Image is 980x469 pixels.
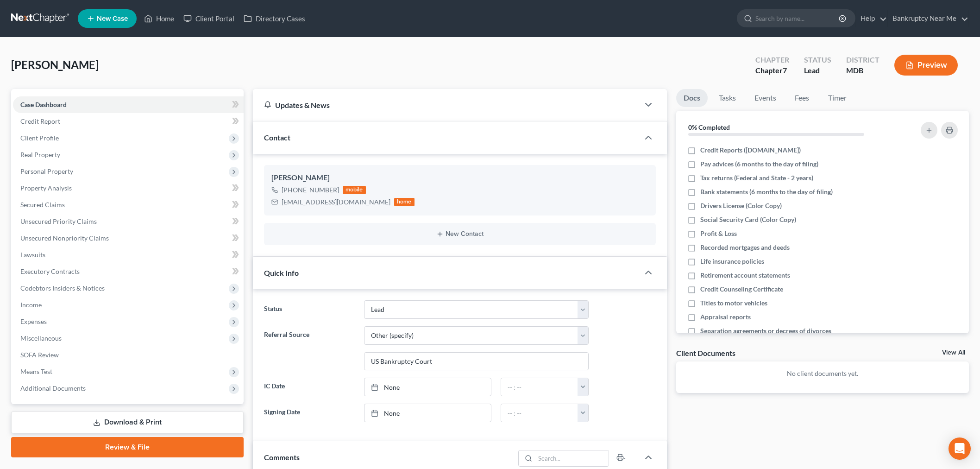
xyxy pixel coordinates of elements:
span: Real Property [20,151,60,158]
div: [PHONE_NUMBER] [282,185,339,195]
a: Lawsuits [13,247,244,263]
span: Codebtors Insiders & Notices [20,284,105,292]
input: -- : -- [501,404,578,422]
div: [EMAIL_ADDRESS][DOMAIN_NAME] [282,197,390,207]
label: Status [259,300,359,319]
span: Contact [264,133,290,142]
span: Profit & Loss [700,229,737,238]
strong: 0% Completed [688,123,730,131]
div: Updates & News [264,100,628,110]
input: -- : -- [501,378,578,396]
span: Means Test [20,368,52,375]
a: Events [747,89,784,107]
a: Fees [787,89,817,107]
span: Life insurance policies [700,257,764,266]
span: Recorded mortgages and deeds [700,243,790,252]
div: Lead [804,65,831,76]
a: Home [139,10,179,27]
p: No client documents yet. [684,369,962,378]
a: Directory Cases [239,10,310,27]
a: Unsecured Nonpriority Claims [13,230,244,247]
a: Tasks [711,89,743,107]
input: Search... [535,450,609,466]
div: Chapter [755,55,789,65]
span: Separation agreements or decrees of divorces [700,326,831,336]
a: None [364,378,491,396]
label: IC Date [259,378,359,396]
div: Chapter [755,65,789,76]
span: Executory Contracts [20,267,80,275]
a: Review & File [11,437,244,457]
span: Lawsuits [20,251,45,259]
span: Credit Counseling Certificate [700,285,783,294]
a: Secured Claims [13,196,244,213]
span: Comments [264,453,300,462]
span: Case Dashboard [20,101,67,108]
a: View All [942,349,965,356]
a: Property Analysis [13,180,244,196]
span: [PERSON_NAME] [11,58,99,71]
span: Appraisal reports [700,312,751,322]
span: Expenses [20,317,47,325]
label: Signing Date [259,404,359,422]
span: Social Security Card (Color Copy) [700,215,796,224]
span: Credit Reports ([DOMAIN_NAME]) [700,146,801,155]
span: Property Analysis [20,184,72,192]
span: Quick Info [264,268,299,277]
div: [PERSON_NAME] [271,172,648,184]
button: Preview [894,55,958,76]
a: Executory Contracts [13,263,244,280]
div: home [394,198,415,206]
span: Secured Claims [20,201,65,209]
div: Status [804,55,831,65]
a: Client Portal [179,10,239,27]
span: Pay advices (6 months to the day of filing) [700,159,818,169]
span: Retirement account statements [700,271,790,280]
input: Search by name... [755,10,840,27]
div: MDB [846,65,879,76]
a: Case Dashboard [13,96,244,113]
span: Income [20,301,42,309]
span: Unsecured Priority Claims [20,217,97,225]
button: New Contact [271,230,648,238]
span: New Case [97,15,128,22]
span: 7 [783,66,787,75]
a: Docs [676,89,708,107]
span: Credit Report [20,117,60,125]
span: SOFA Review [20,351,59,359]
a: SOFA Review [13,347,244,363]
a: Bankruptcy Near Me [888,10,968,27]
a: Help [856,10,887,27]
div: Client Documents [676,348,735,358]
span: Client Profile [20,134,59,142]
a: Unsecured Priority Claims [13,213,244,230]
span: Unsecured Nonpriority Claims [20,234,109,242]
span: Titles to motor vehicles [700,298,767,308]
span: Miscellaneous [20,334,62,342]
input: Other Referral Source [364,353,588,370]
a: Credit Report [13,113,244,130]
span: Bank statements (6 months to the day of filing) [700,187,833,196]
div: District [846,55,879,65]
span: Additional Documents [20,384,86,392]
a: Timer [821,89,854,107]
span: Tax returns (Federal and State - 2 years) [700,173,813,183]
span: Drivers License (Color Copy) [700,201,782,210]
div: Open Intercom Messenger [949,437,971,460]
a: None [364,404,491,422]
a: Download & Print [11,412,244,433]
span: Personal Property [20,167,73,175]
div: mobile [343,186,366,194]
label: Referral Source [259,326,359,371]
